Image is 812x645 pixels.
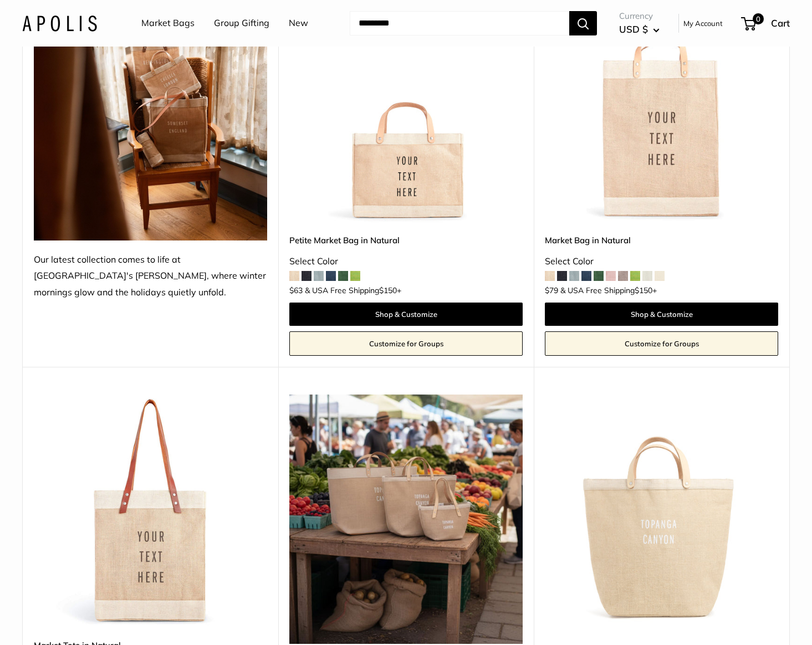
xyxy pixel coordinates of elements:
img: The Farm to Table Collection: Created to move seamlessly from farmers market mornings to dinners ... [289,395,523,644]
a: Bucket Bag in NaturalBucket Bag in Natural [545,395,778,628]
button: USD $ [619,21,660,38]
div: Select Color [289,253,523,270]
img: Apolis [22,15,97,31]
a: Customize for Groups [289,331,523,356]
a: My Account [683,17,723,30]
a: New [289,15,308,32]
span: & USA Free Shipping + [305,286,401,294]
a: Customize for Groups [545,331,778,356]
a: Petite Market Bag in Natural [289,234,523,247]
a: Shop & Customize [545,303,778,326]
img: description_Make it yours with custom printed text. [34,395,267,628]
a: description_Make it yours with custom printed text.Market Tote in Natural [34,395,267,628]
span: $150 [635,285,652,295]
span: USD $ [619,23,648,35]
input: Search... [350,11,569,35]
a: Market Bags [141,15,195,32]
a: Shop & Customize [289,303,523,326]
img: Bucket Bag in Natural [545,395,778,628]
button: Search [569,11,597,35]
div: Select Color [545,253,778,270]
span: 0 [753,13,764,24]
span: $150 [379,285,397,295]
span: $63 [289,285,303,295]
span: $79 [545,285,558,295]
span: & USA Free Shipping + [560,286,657,294]
a: 0 Cart [742,14,790,32]
span: Cart [771,17,790,29]
span: Currency [619,8,660,24]
a: Group Gifting [214,15,269,32]
a: Market Bag in Natural [545,234,778,247]
div: Our latest collection comes to life at [GEOGRAPHIC_DATA]'s [PERSON_NAME], where winter mornings g... [34,252,267,301]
